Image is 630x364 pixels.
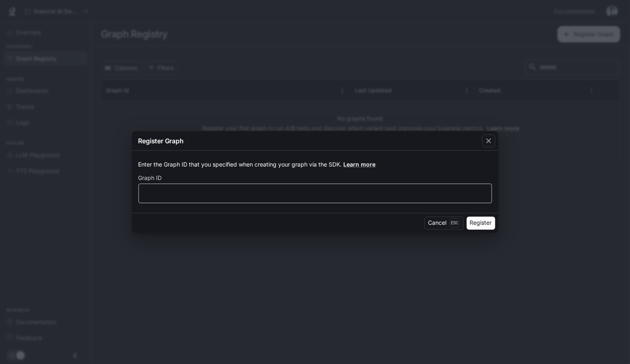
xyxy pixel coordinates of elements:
[138,136,184,146] p: Register Graph
[450,218,460,227] p: Esc
[467,217,495,230] button: Register
[138,175,162,181] p: Graph ID
[138,160,492,169] p: Enter the Graph ID that you specified when creating your graph via the SDK.
[424,217,463,230] button: CancelEsc
[344,161,376,168] a: Learn more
